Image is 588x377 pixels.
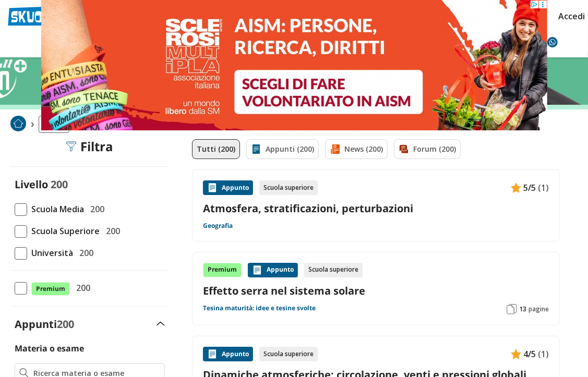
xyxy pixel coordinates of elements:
[248,263,298,277] div: Appunto
[325,139,388,159] a: News (200)
[51,177,68,191] span: 200
[399,144,409,154] img: Forum filtro contenuto
[192,139,240,159] a: Tutti (200)
[207,183,218,193] img: Appunti contenuto
[538,181,549,194] span: (1)
[157,322,165,326] img: Apri e chiudi sezione
[251,144,261,154] img: Appunti filtro contenuto
[523,181,536,194] span: 5/5
[27,202,84,216] span: Scuola Media
[203,263,242,277] div: Premium
[86,202,104,216] span: 200
[57,317,74,331] span: 200
[15,177,48,191] label: Livello
[10,116,26,133] a: Home
[27,246,73,260] span: Università
[538,347,549,361] span: (1)
[15,343,84,354] label: Materia o esame
[102,224,120,238] span: 200
[304,263,363,277] div: Scuola superiore
[203,284,549,298] a: Effetto serra nel sistema solare
[15,317,74,331] label: Appunti
[203,304,316,312] a: Tesina maturità: idee e tesine svolte
[75,246,93,260] span: 200
[246,139,319,159] a: Appunti (200)
[523,347,536,361] span: 4/5
[558,5,580,27] a: Accedi
[252,265,262,275] img: Appunti contenuto
[203,180,253,195] div: Appunto
[66,139,114,154] div: Filtra
[10,116,26,131] img: Home
[529,305,549,313] span: pagine
[511,183,521,193] img: Appunti contenuto
[203,222,233,230] a: Geografia
[72,281,90,295] span: 200
[207,349,218,359] img: Appunti contenuto
[507,304,517,314] img: Pagine
[259,180,318,195] div: Scuola superiore
[519,305,526,313] span: 13
[31,282,70,296] span: Premium
[39,116,69,133] a: Ricerca
[394,139,461,159] a: Forum (200)
[547,37,558,47] img: WhatsApp
[66,141,77,152] img: Filtra filtri mobile
[203,201,549,215] a: Atmosfera, stratificazioni, perturbazioni
[27,224,100,238] span: Scuola Superiore
[511,349,521,359] img: Appunti contenuto
[203,347,253,361] div: Appunto
[259,347,318,361] div: Scuola superiore
[330,144,340,154] img: News filtro contenuto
